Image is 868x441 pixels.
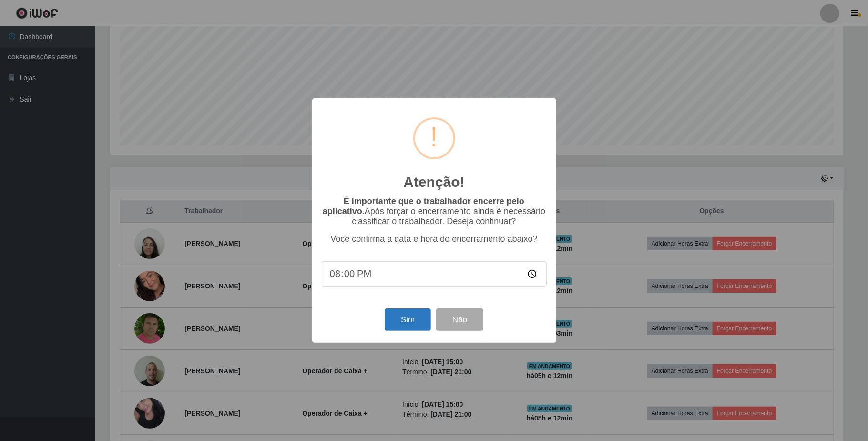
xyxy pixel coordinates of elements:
p: Após forçar o encerramento ainda é necessário classificar o trabalhador. Deseja continuar? [322,196,547,226]
button: Não [436,308,483,331]
h2: Atenção! [403,174,464,191]
p: Você confirma a data e hora de encerramento abaixo? [322,234,547,244]
b: É importante que o trabalhador encerre pelo aplicativo. [323,196,524,216]
button: Sim [385,308,431,331]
